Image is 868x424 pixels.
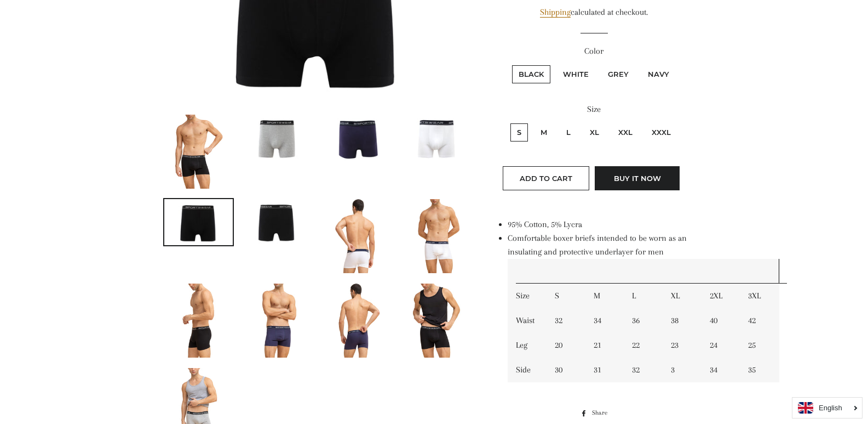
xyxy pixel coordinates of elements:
td: Leg [508,333,547,358]
label: Size [497,103,691,116]
label: Color [497,44,691,58]
td: M [585,284,624,308]
span: Share [592,407,613,419]
label: M [534,123,554,142]
img: Load image into Gallery viewer, Men&#39;s Sportswear Boxer Briefs [323,115,392,161]
button: Buy it now [595,166,680,190]
td: 36 [624,308,663,333]
td: S [547,284,585,308]
div: calculated at checkout. [497,5,691,19]
td: 23 [663,333,702,358]
a: English [798,402,856,414]
label: XXXL [645,123,677,142]
td: 40 [702,308,740,333]
li: Comfortable boxer briefs intended to be worn as an insulating and protective underlayer for men [508,231,691,382]
label: Black [512,65,550,83]
td: 25 [740,333,779,358]
i: English [819,404,842,411]
td: 20 [547,333,585,358]
td: 22 [624,333,663,358]
td: L [624,284,663,308]
td: 24 [702,333,740,358]
label: XXL [612,123,639,142]
td: 31 [585,358,624,382]
img: Load image into Gallery viewer, Men&#39;s Sportswear Boxer Briefs [412,199,461,273]
img: Load image into Gallery viewer, Men&#39;s Sportswear Boxer Briefs [412,284,461,358]
td: Waist [508,308,547,333]
td: Size [508,284,547,308]
img: Load image into Gallery viewer, Men&#39;s Sportswear Boxer Briefs [332,284,382,358]
label: Grey [601,65,635,83]
td: 21 [585,333,624,358]
span: 95% Cotton, 5% Lycra [508,219,582,229]
label: L [560,123,577,142]
a: Shipping [540,7,571,18]
td: 42 [740,308,779,333]
label: White [556,65,595,83]
img: Load image into Gallery viewer, Men&#39;s Sportswear Boxer Briefs [164,199,233,245]
label: XL [583,123,606,142]
td: XL [663,284,702,308]
img: Load image into Gallery viewer, Men&#39;s Sportswear Boxer Briefs [332,199,382,273]
img: Load image into Gallery viewer, Men&#39;s Sportswear Boxer Briefs [243,199,312,245]
span: Add to Cart [520,174,572,183]
img: Load image into Gallery viewer, Men&#39;s Sportswear Boxer Briefs [402,115,471,161]
td: 2XL [702,284,740,308]
button: Add to Cart [503,166,589,190]
img: Load image into Gallery viewer, Men&#39;s Sportswear Boxer Briefs [174,115,223,189]
td: 3 [663,358,702,382]
td: 32 [624,358,663,382]
td: Side [508,358,547,382]
td: 32 [547,308,585,333]
td: 38 [663,308,702,333]
img: Load image into Gallery viewer, Men&#39;s Sportswear Boxer Briefs [243,115,312,161]
img: Load image into Gallery viewer, Men&#39;s Sportswear Boxer Briefs [174,284,223,358]
td: 34 [585,308,624,333]
label: S [510,123,528,142]
td: 34 [702,358,740,382]
td: 30 [547,358,585,382]
img: Load image into Gallery viewer, Men&#39;s Sportswear Boxer Briefs [253,284,302,358]
td: 3XL [740,284,779,308]
td: 35 [740,358,779,382]
label: Navy [641,65,676,83]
